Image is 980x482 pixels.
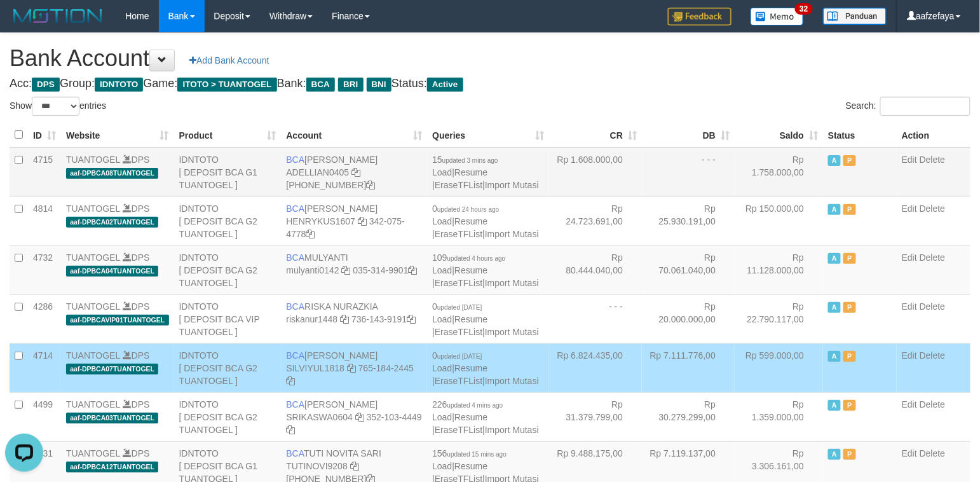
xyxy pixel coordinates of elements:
a: Load [432,363,452,373]
a: SRIKASWA0604 [286,412,353,422]
label: Show entries [10,97,106,116]
a: Copy 0353149901 to clipboard [409,265,418,275]
td: [PERSON_NAME] [PHONE_NUMBER] [281,148,427,197]
span: BNI [367,78,391,92]
span: aaf-DPBCA07TUANTOGEL [66,364,158,375]
td: Rp 24.723.691,00 [549,196,642,245]
a: Edit [902,399,917,410]
a: TUANTOGEL [66,252,120,263]
td: DPS [61,148,174,197]
a: Copy 3420754778 to clipboard [306,229,315,239]
span: 0 [432,301,482,312]
span: ITOTO > TUANTOGEL [177,78,276,92]
td: Rp 7.111.776,00 [642,343,735,392]
a: Load [432,412,452,422]
a: Load [432,216,452,226]
span: updated [DATE] [437,304,482,311]
span: Paused [843,253,856,264]
a: TUANTOGEL [66,350,120,361]
td: DPS [61,196,174,245]
td: [PERSON_NAME] 342-075-4778 [281,196,427,245]
span: BCA [306,78,335,92]
a: Copy ADELLIAN0405 to clipboard [351,167,360,177]
td: Rp 599.000,00 [735,343,823,392]
th: Action [897,123,970,148]
a: TUANTOGEL [66,155,120,165]
a: Copy 3521034449 to clipboard [286,425,295,435]
a: Copy HENRYKUS1607 to clipboard [358,216,367,226]
a: Resume [454,216,487,226]
span: | | | [432,399,539,435]
a: EraseTFList [435,376,482,386]
a: EraseTFList [435,278,482,288]
span: aaf-DPBCA08TUANTOGEL [66,168,158,179]
span: 32 [795,3,812,15]
a: Edit [902,301,917,312]
span: updated 4 mins ago [447,402,503,409]
a: TUANTOGEL [66,203,120,214]
span: Paused [843,204,856,215]
span: 0 [432,203,499,214]
span: Paused [843,400,856,411]
span: Active [828,400,841,411]
a: Copy 7651842445 to clipboard [286,376,295,386]
td: Rp 25.930.191,00 [642,196,735,245]
th: Product: activate to sort column ascending [174,123,282,148]
span: BCA [286,350,304,361]
td: Rp 150.000,00 [735,196,823,245]
span: updated 15 mins ago [447,451,507,458]
td: 4732 [28,245,61,294]
button: Open LiveChat chat widget [5,5,43,43]
h4: Acc: Group: Game: Bank: Status: [10,78,970,90]
a: riskanur1448 [286,314,337,324]
td: 4715 [28,148,61,197]
img: Button%20Memo.svg [751,8,804,25]
td: IDNTOTO [ DEPOSIT BCA G1 TUANTOGEL ] [174,148,282,197]
a: EraseTFList [435,327,482,337]
a: EraseTFList [435,229,482,239]
td: Rp 80.444.040,00 [549,245,642,294]
th: Queries: activate to sort column ascending [427,123,549,148]
a: Copy TUTINOVI9208 to clipboard [350,461,359,471]
th: DB: activate to sort column ascending [642,123,735,148]
span: 156 [432,448,507,458]
a: Import Mutasi [485,229,539,239]
a: Resume [454,167,487,177]
td: IDNTOTO [ DEPOSIT BCA G2 TUANTOGEL ] [174,196,282,245]
th: Website: activate to sort column ascending [61,123,174,148]
label: Search: [846,97,970,116]
a: Delete [920,301,945,312]
span: aaf-DPBCA02TUANTOGEL [66,217,158,228]
a: Edit [902,350,917,361]
span: Paused [843,155,856,166]
td: Rp 1.608.000,00 [549,148,642,197]
td: MULYANTI 035-314-9901 [281,245,427,294]
td: 4286 [28,294,61,343]
td: Rp 22.790.117,00 [735,294,823,343]
span: Active [828,302,841,313]
img: MOTION_logo.png [10,6,106,25]
th: ID: activate to sort column ascending [28,123,61,148]
span: Active [828,253,841,264]
span: Active [828,351,841,362]
span: Paused [843,302,856,313]
td: [PERSON_NAME] 765-184-2445 [281,343,427,392]
span: Paused [843,351,856,362]
span: 109 [432,252,505,263]
span: | | | [432,252,539,288]
a: Import Mutasi [485,180,539,190]
td: IDNTOTO [ DEPOSIT BCA G2 TUANTOGEL ] [174,245,282,294]
select: Showentries [32,97,79,116]
img: panduan.png [823,8,887,25]
a: Load [432,461,452,471]
th: Status [823,123,897,148]
a: Resume [454,363,487,373]
td: Rp 20.000.000,00 [642,294,735,343]
th: Saldo: activate to sort column ascending [735,123,823,148]
a: Edit [902,252,917,263]
span: 226 [432,399,503,410]
td: DPS [61,392,174,441]
td: - - - [642,148,735,197]
span: updated 3 mins ago [442,157,498,164]
a: Import Mutasi [485,425,539,435]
